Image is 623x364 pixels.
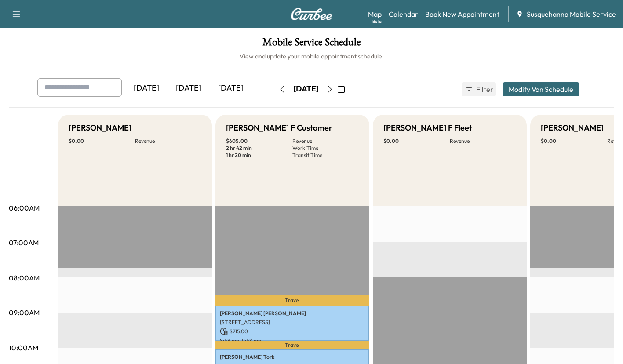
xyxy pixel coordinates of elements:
h5: [PERSON_NAME] F Fleet [383,122,472,134]
p: 08:00AM [9,273,40,283]
a: Calendar [389,9,418,19]
div: [DATE] [125,78,168,98]
p: 09:00AM [9,307,40,318]
p: Revenue [135,138,201,145]
div: [DATE] [210,78,252,98]
button: Filter [462,82,496,96]
p: Travel [215,295,369,305]
p: 07:00AM [9,237,39,248]
a: Book New Appointment [425,9,499,19]
span: Susquehanna Mobile Service [527,9,616,19]
p: Revenue [450,138,516,145]
p: Work Time [292,145,359,152]
p: Travel [215,341,369,349]
p: $ 0.00 [541,138,607,145]
p: [STREET_ADDRESS] [220,319,365,326]
button: Modify Van Schedule [503,82,579,96]
p: $ 215.00 [220,328,365,335]
p: Revenue [292,138,359,145]
p: $ 0.00 [69,138,135,145]
span: Filter [476,84,492,95]
p: 8:48 am - 9:48 am [220,337,365,344]
h5: [PERSON_NAME] [541,122,604,134]
p: [PERSON_NAME] Tork [220,353,365,360]
p: 1 hr 20 min [226,152,292,159]
div: [DATE] [293,84,319,95]
p: 06:00AM [9,203,40,213]
p: $ 0.00 [383,138,450,145]
p: Transit Time [292,152,359,159]
p: $ 605.00 [226,138,292,145]
img: Curbee Logo [291,8,333,20]
a: MapBeta [368,9,382,19]
h1: Mobile Service Schedule [9,37,614,52]
h5: [PERSON_NAME] F Customer [226,122,332,134]
h5: [PERSON_NAME] [69,122,131,134]
p: 2 hr 42 min [226,145,292,152]
p: 10:00AM [9,342,38,353]
h6: View and update your mobile appointment schedule. [9,52,614,61]
div: [DATE] [168,78,210,98]
div: Beta [372,18,382,25]
p: [PERSON_NAME] [PERSON_NAME] [220,310,365,317]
